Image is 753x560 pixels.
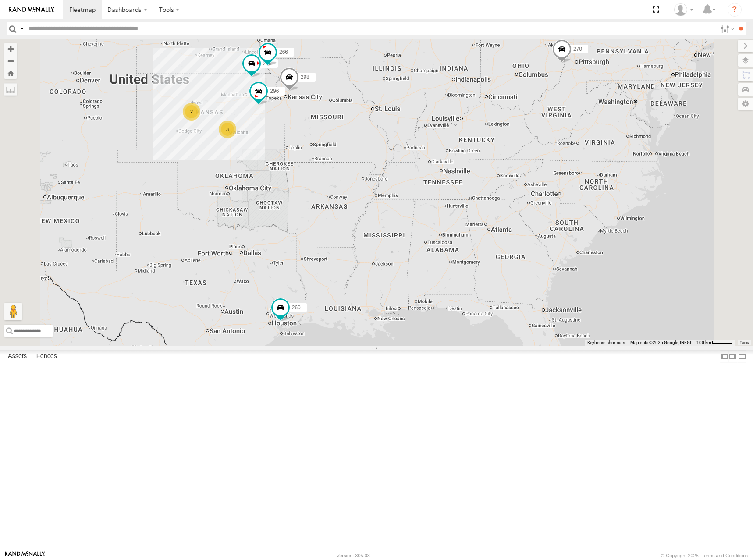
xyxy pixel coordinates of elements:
[4,351,31,363] label: Assets
[4,83,17,96] label: Measure
[301,74,309,80] span: 298
[717,22,736,35] label: Search Filter Options
[694,340,735,346] button: Map Scale: 100 km per 45 pixels
[671,3,696,16] div: Shane Miller
[263,60,272,67] span: 246
[4,43,17,55] button: Zoom in
[337,553,370,558] div: Version: 305.03
[661,553,748,558] div: © Copyright 2025 -
[738,98,753,110] label: Map Settings
[728,350,737,363] label: Dock Summary Table to the Right
[720,350,728,363] label: Dock Summary Table to the Left
[728,3,742,17] i: ?
[9,7,54,13] img: rand-logo.svg
[738,350,746,363] label: Hide Summary Table
[4,55,17,67] button: Zoom out
[18,22,25,35] label: Search Query
[183,103,200,121] div: 2
[4,67,17,79] button: Zoom Home
[32,351,61,363] label: Fences
[270,88,279,94] span: 296
[702,553,748,558] a: Terms and Conditions
[4,303,22,320] button: Drag Pegman onto the map to open Street View
[279,49,288,55] span: 266
[630,340,691,345] span: Map data ©2025 Google, INEGI
[292,304,301,310] span: 260
[740,340,749,344] a: Terms
[5,551,45,560] a: Visit our Website
[219,121,236,138] div: 3
[587,340,625,346] button: Keyboard shortcuts
[696,340,711,345] span: 100 km
[573,46,582,52] span: 270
